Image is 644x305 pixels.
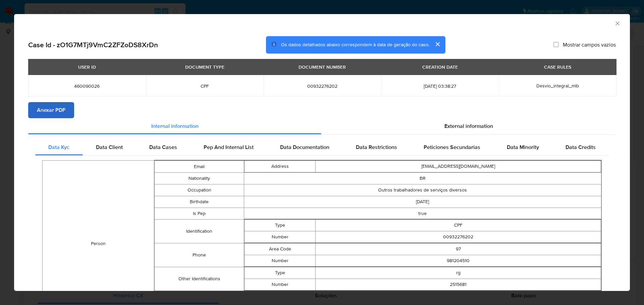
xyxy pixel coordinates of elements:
td: Is Pep [155,208,244,219]
td: 97 [316,243,601,255]
td: CPF [316,219,601,231]
button: Fechar a janela [614,20,620,26]
button: cerrar [429,36,445,52]
td: Type [244,219,316,231]
td: Occupation [155,184,244,196]
td: Type [244,267,316,279]
button: Anexar PDF [28,102,74,118]
span: Data Documentation [280,143,329,151]
span: External information [444,122,493,130]
td: Number [244,279,316,290]
td: 2515681 [316,279,601,290]
span: Internal information [151,122,199,130]
div: DOCUMENT TYPE [181,61,228,72]
div: CREATION DATE [418,61,462,72]
td: 00932276202 [316,231,601,243]
div: DOCUMENT NUMBER [294,61,350,72]
span: Data Kyc [48,143,69,151]
td: rg [316,267,601,279]
td: Address [244,160,316,172]
td: Number [244,231,316,243]
td: Nationality [155,172,244,184]
span: Data Restrictions [356,143,397,151]
span: Anexar PDF [37,103,65,118]
span: Mostrar campos vazios [563,41,616,48]
span: 00932276202 [272,83,373,89]
td: [EMAIL_ADDRESS][DOMAIN_NAME] [316,160,601,172]
td: Birthdate [155,196,244,208]
td: Area Code [244,243,316,255]
span: Desvio_integral_mlb [536,82,579,89]
span: [DATE] 03:38:27 [389,83,491,89]
span: Os dados detalhados abaixo correspondem à data de geração do caso. [281,41,429,48]
td: Identification [155,219,244,243]
span: Data Credits [566,143,596,151]
td: BR [244,172,601,184]
div: CASE RULES [540,61,575,72]
span: Data Cases [149,143,177,151]
div: USER ID [74,61,100,72]
span: Peticiones Secundarias [424,143,480,151]
td: Outros trabalhadores de serviços diversos [244,184,601,196]
div: closure-recommendation-modal [14,14,630,291]
div: Detailed internal info [35,139,609,155]
input: Mostrar campos vazios [553,42,559,47]
span: Pep And Internal List [204,143,254,151]
div: Detailed info [28,118,616,134]
span: CPF [154,83,256,89]
h2: Case Id - zO1G7MTj9VmC2ZFZoDS8XrDn [28,40,158,49]
td: [DATE] [244,196,601,208]
td: Email [155,160,244,172]
td: Number [244,255,316,266]
span: Data Client [96,143,123,151]
td: true [244,208,601,219]
td: Other Identifications [155,267,244,291]
span: Data Minority [507,143,539,151]
td: Full Address [244,291,316,302]
td: DA PATRIA 499 TABATINGA [GEOGRAPHIC_DATA] [GEOGRAPHIC_DATA] 69640000 [316,291,601,302]
td: Phone [155,243,244,267]
span: 460090026 [36,83,138,89]
td: 981204510 [316,255,601,266]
